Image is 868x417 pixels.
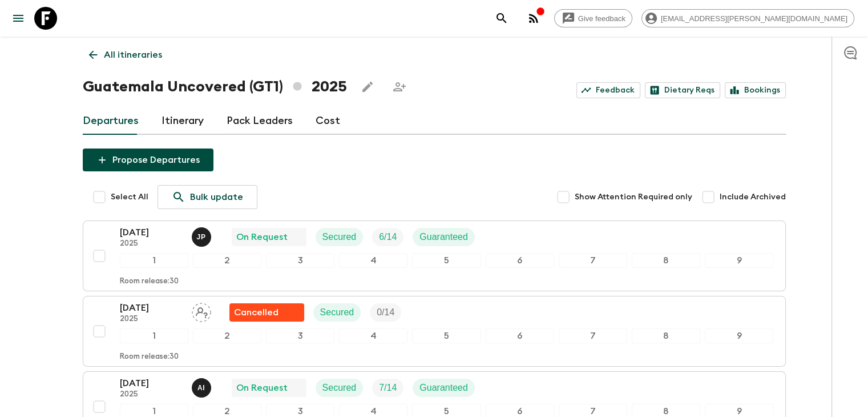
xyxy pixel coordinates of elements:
[190,190,243,204] p: Bulk update
[158,185,257,209] a: Bulk update
[120,390,183,399] p: 2025
[266,253,334,268] div: 3
[322,230,357,244] p: Secured
[120,352,179,362] p: Room release: 30
[193,328,261,343] div: 2
[356,75,379,98] button: Edit this itinerary
[377,306,394,319] p: 0 / 14
[705,253,773,268] div: 9
[83,107,139,135] a: Departures
[372,379,403,397] div: Trip Fill
[313,303,361,322] div: Secured
[162,107,204,135] a: Itinerary
[236,381,288,395] p: On Request
[372,228,403,246] div: Trip Fill
[632,328,700,343] div: 8
[320,306,354,319] p: Secured
[120,315,183,324] p: 2025
[705,328,773,343] div: 9
[83,43,168,66] a: All itineraries
[632,253,700,268] div: 8
[120,301,183,315] p: [DATE]
[229,303,304,322] div: Flash Pack cancellation
[193,253,261,268] div: 2
[419,381,468,395] p: Guaranteed
[559,328,627,343] div: 7
[316,107,340,135] a: Cost
[645,82,720,98] a: Dietary Reqs
[266,328,334,343] div: 3
[192,382,213,391] span: Alvaro Ixtetela
[575,191,692,203] span: Show Attention Required only
[83,296,786,367] button: [DATE]2025Assign pack leaderFlash Pack cancellationSecuredTrip Fill123456789Room release:30
[83,220,786,291] button: [DATE]2025Julio PosadasOn RequestSecuredTrip FillGuaranteed123456789Room release:30
[227,107,293,135] a: Pack Leaders
[197,383,205,392] p: A I
[655,14,854,23] span: [EMAIL_ADDRESS][PERSON_NAME][DOMAIN_NAME]
[412,328,481,343] div: 5
[339,253,407,268] div: 4
[388,75,411,98] span: Share this itinerary
[111,191,148,203] span: Select All
[576,82,640,98] a: Feedback
[412,253,481,268] div: 5
[236,230,288,244] p: On Request
[572,14,632,23] span: Give feedback
[379,230,397,244] p: 6 / 14
[720,191,786,203] span: Include Archived
[120,328,188,343] div: 1
[379,381,397,395] p: 7 / 14
[554,9,632,27] a: Give feedback
[316,379,364,397] div: Secured
[120,277,179,286] p: Room release: 30
[322,381,357,395] p: Secured
[83,149,213,171] button: Propose Departures
[486,253,554,268] div: 6
[192,306,211,315] span: Assign pack leader
[120,253,188,268] div: 1
[234,306,278,319] p: Cancelled
[83,75,347,98] h1: Guatemala Uncovered (GT1) 2025
[7,7,30,30] button: menu
[120,376,183,390] p: [DATE]
[486,328,554,343] div: 6
[192,231,213,240] span: Julio Posadas
[192,378,213,398] button: AI
[559,253,627,268] div: 7
[104,48,162,62] p: All itineraries
[725,82,786,98] a: Bookings
[339,328,407,343] div: 4
[370,303,401,322] div: Trip Fill
[197,232,206,242] p: J P
[490,7,513,30] button: search adventures
[120,226,183,239] p: [DATE]
[316,228,364,246] div: Secured
[419,230,468,244] p: Guaranteed
[641,9,854,27] div: [EMAIL_ADDRESS][PERSON_NAME][DOMAIN_NAME]
[192,227,213,247] button: JP
[120,239,183,248] p: 2025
